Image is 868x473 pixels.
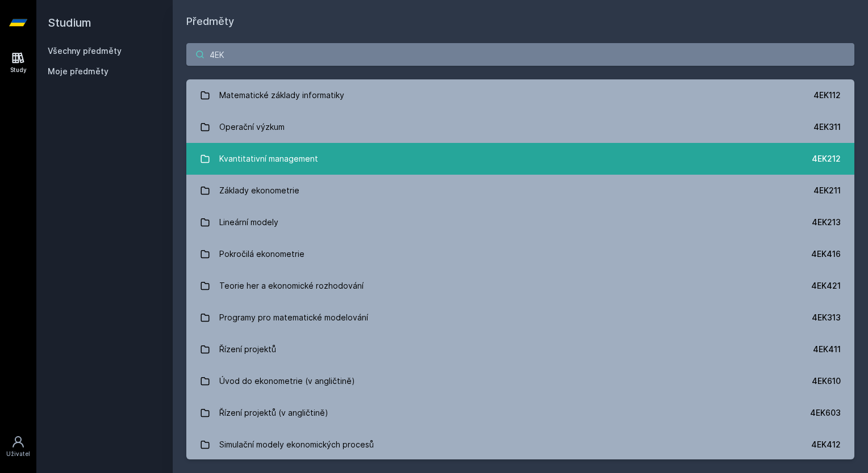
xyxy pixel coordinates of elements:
[219,338,276,361] div: Řízení projektů
[219,306,368,329] div: Programy pro matematické modelování
[219,402,328,424] div: Řízení projektů (v angličtině)
[10,66,27,74] div: Study
[811,248,841,260] div: 4EK416
[186,206,854,238] a: Lineární modely 4EK213
[812,217,841,228] div: 4EK213
[186,238,854,270] a: Pokročilá ekonometrie 4EK416
[2,429,34,464] a: Uživatel
[219,211,278,234] div: Lineární modely
[219,274,364,297] div: Teorie her a ekonomické rozhodování
[186,333,854,365] a: Řízení projektů 4EK411
[219,243,304,265] div: Pokročilá ekonometrie
[186,143,854,175] a: Kvantitativní management 4EK212
[186,43,854,66] input: Název nebo ident předmětu…
[186,429,854,461] a: Simulační modely ekonomických procesů 4EK412
[219,84,344,107] div: Matematické základy informatiky
[812,375,841,387] div: 4EK610
[813,90,841,101] div: 4EK112
[186,79,854,111] a: Matematické základy informatiky 4EK112
[219,370,355,392] div: Úvod do ekonometrie (v angličtině)
[812,153,841,164] div: 4EK212
[812,312,841,323] div: 4EK313
[186,14,854,29] h1: Předměty
[186,175,854,206] a: Základy ekonometrie 4EK211
[2,45,34,80] a: Study
[48,66,108,77] span: Moje předměty
[219,147,318,170] div: Kvantitativní management
[186,111,854,143] a: Operační výzkum 4EK311
[810,407,841,419] div: 4EK603
[219,116,285,138] div: Operační výzkum
[811,280,841,292] div: 4EK421
[186,397,854,429] a: Řízení projektů (v angličtině) 4EK603
[813,344,841,355] div: 4EK411
[813,185,841,196] div: 4EK211
[186,302,854,333] a: Programy pro matematické modelování 4EK313
[219,179,299,202] div: Základy ekonometrie
[219,433,374,456] div: Simulační modely ekonomických procesů
[6,450,30,458] div: Uživatel
[813,121,841,133] div: 4EK311
[186,270,854,302] a: Teorie her a ekonomické rozhodování 4EK421
[186,365,854,397] a: Úvod do ekonometrie (v angličtině) 4EK610
[48,46,122,56] a: Všechny předměty
[811,439,841,450] div: 4EK412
